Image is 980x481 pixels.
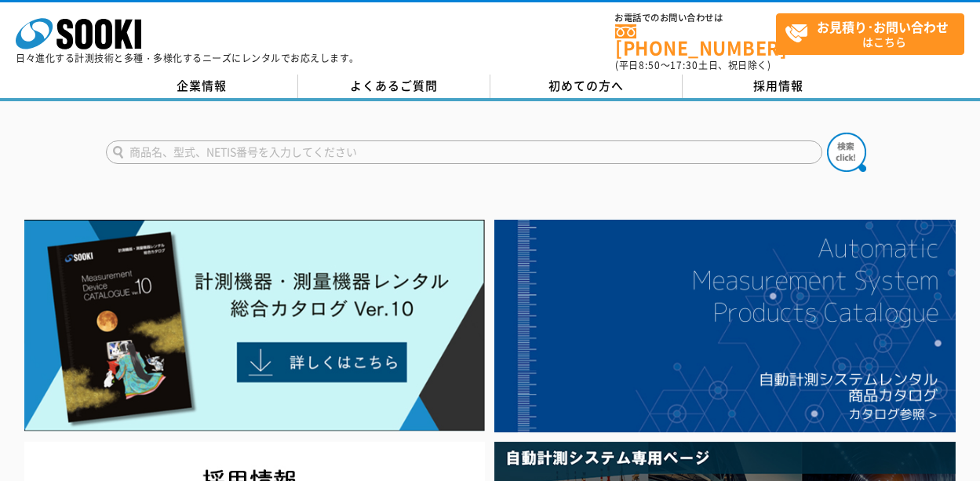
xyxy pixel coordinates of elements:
a: 採用情報 [683,75,875,98]
span: 初めての方へ [548,77,624,94]
a: 企業情報 [106,75,298,98]
span: (平日 ～ 土日、祝日除く) [615,58,771,72]
span: 8:50 [639,58,661,72]
a: 初めての方へ [490,75,683,98]
span: お電話でのお問い合わせは [615,13,776,23]
img: btn_search.png [827,133,866,172]
span: はこちら [785,14,964,53]
strong: お見積り･お問い合わせ [817,17,949,36]
a: [PHONE_NUMBER] [615,24,776,56]
a: お見積り･お問い合わせはこちら [776,13,964,55]
a: よくあるご質問 [298,75,490,98]
input: 商品名、型式、NETIS番号を入力してください [106,140,822,164]
img: 自動計測システムカタログ [494,220,956,432]
p: 日々進化する計測技術と多種・多様化するニーズにレンタルでお応えします。 [16,53,359,63]
span: 17:30 [670,58,698,72]
img: Catalog Ver10 [24,220,486,431]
